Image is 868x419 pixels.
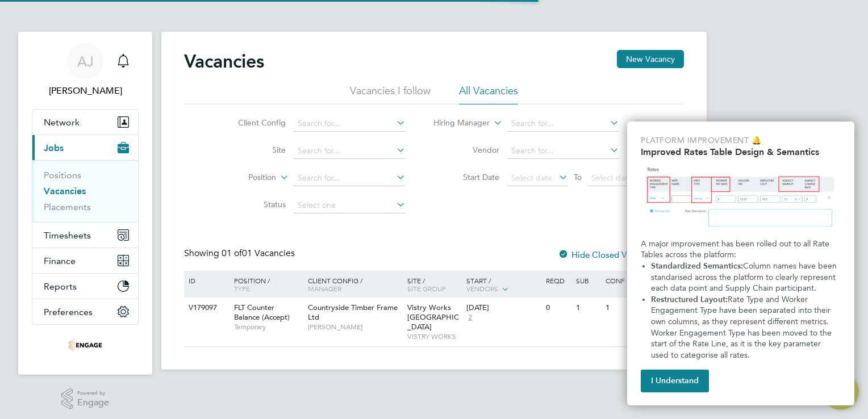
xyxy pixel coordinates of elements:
[308,322,402,332] span: [PERSON_NAME]
[186,271,226,290] div: ID
[434,145,499,155] label: Vendor
[222,248,242,259] span: 01 of
[651,295,834,360] span: Rate Type and Worker Engagement Type have been separated into their own columns, as they represen...
[603,298,632,319] div: 1
[558,249,659,260] label: Hide Closed Vacancies
[18,32,152,375] nav: Main navigation
[44,281,77,292] span: Reports
[651,261,743,271] strong: Standardized Semantics:
[77,388,109,398] span: Powered by
[220,145,286,155] label: Site
[627,121,854,405] div: Improved Rate Table Semantics
[651,295,728,304] strong: Restructured Layout:
[424,118,490,129] label: Hiring Manager
[404,271,464,298] div: Site /
[294,198,406,213] input: Select one
[211,172,276,183] label: Position
[220,199,286,209] label: Status
[651,261,839,293] span: Column names have been standarised across the platform to clearly represent each data point and S...
[543,271,573,290] div: Reqd
[44,202,91,212] a: Placements
[234,284,250,293] span: Type
[464,271,543,299] div: Start /
[184,248,297,259] div: Showing
[641,370,709,392] button: I Understand
[507,116,619,132] input: Search for...
[184,50,264,73] h2: Vacancies
[573,271,603,290] div: Sub
[294,170,406,186] input: Search for...
[570,170,585,185] span: To
[466,303,540,313] div: [DATE]
[44,255,76,266] span: Finance
[434,172,499,182] label: Start Date
[234,303,290,322] span: FLT Counter Balance (Accept)
[466,284,498,293] span: Vendors
[641,135,841,146] p: Platform Improvement 🔔
[308,303,398,322] span: Countryside Timber Frame Ltd
[466,313,474,322] span: 2
[44,117,80,128] span: Network
[641,162,841,234] img: Updated Rates Table Design & Semantics
[220,118,286,128] label: Client Config
[234,322,302,332] span: Temporary
[32,84,139,98] span: Aggie Jasinska
[44,170,81,181] a: Positions
[350,84,431,104] li: Vacancies I follow
[77,398,109,408] span: Engage
[44,186,86,196] a: Vacancies
[459,84,518,104] li: All Vacancies
[222,248,295,259] span: 01 Vacancies
[32,43,139,98] a: Go to account details
[186,298,226,319] div: V179097
[407,303,459,332] span: Vistry Works [GEOGRAPHIC_DATA]
[511,173,552,183] span: Select date
[44,307,93,317] span: Preferences
[591,173,632,183] span: Select date
[543,298,573,319] div: 0
[294,116,406,132] input: Search for...
[641,238,841,261] p: A major improvement has been rolled out to all Rate Tables across the platform:
[641,146,841,157] h2: Improved Rates Table Design & Semantics
[308,284,341,293] span: Manager
[507,143,619,159] input: Search for...
[77,54,94,69] span: AJ
[617,50,684,68] button: New Vacancy
[407,332,461,341] span: VISTRY WORKS
[44,230,91,241] span: Timesheets
[226,271,305,298] div: Position /
[68,336,102,354] img: acceptrec-logo-retina.png
[44,143,64,153] span: Jobs
[573,298,603,319] div: 1
[603,271,632,290] div: Conf
[294,143,406,159] input: Search for...
[305,271,404,298] div: Client Config /
[407,284,446,293] span: Site Group
[32,336,139,354] a: Go to home page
